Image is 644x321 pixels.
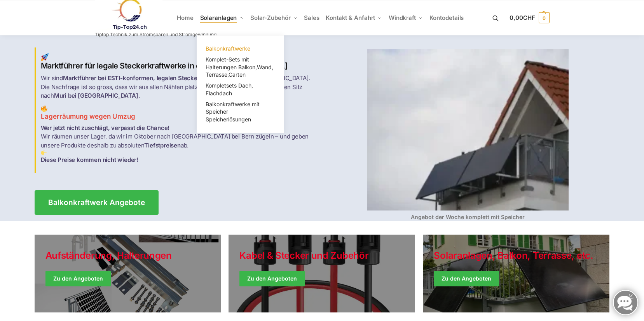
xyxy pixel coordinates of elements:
span: Balkonkraftwerke [206,45,250,52]
strong: Wer jetzt nicht zuschlägt, verpasst die Chance! [41,124,170,132]
img: Home 3 [41,150,47,156]
a: Winter Jackets [423,235,609,312]
a: Holiday Style [35,235,221,312]
span: 0,00 [510,14,535,21]
strong: Tiefstpreisen [144,142,180,149]
span: Balkonkraftwerk Angebote [48,199,145,206]
strong: Muri bei [GEOGRAPHIC_DATA] [54,92,138,99]
img: Home 4 [367,49,569,210]
a: Balkonkraftwerke mit Speicher Speicherlösungen [201,99,279,125]
a: Solar-Zubehör [247,0,301,35]
p: Tiptop Technik zum Stromsparen und Stromgewinnung [95,32,216,37]
span: Komplet-Sets mit Halterungen Balkon,Wand, Terrasse,Garten [206,56,273,78]
span: Solar-Zubehör [250,14,291,21]
span: Sales [304,14,319,21]
a: Solaranlagen [197,0,247,35]
a: Kompletsets Dach, Flachdach [201,80,279,99]
a: 0,00CHF 0 [510,6,549,30]
h3: Lagerräumung wegen Umzug [41,105,318,121]
span: Balkonkraftwerke mit Speicher Speicherlösungen [206,101,260,123]
strong: Angebot der Woche komplett mit Speicher [411,214,525,220]
img: Home 1 [41,53,49,61]
img: Home 2 [41,105,47,112]
a: Balkonkraftwerke [201,43,279,54]
a: Windkraft [386,0,426,35]
a: Balkonkraftwerk Angebote [35,190,159,215]
strong: Diese Preise kommen nicht wieder! [41,156,138,163]
span: Kontakt & Anfahrt [326,14,375,21]
a: Kontodetails [426,0,467,35]
span: 0 [539,12,550,23]
p: Wir räumen unser Lager, da wir im Oktober nach [GEOGRAPHIC_DATA] bei Bern zügeln – und geben unse... [41,124,318,165]
h2: Marktführer für legale Steckerkraftwerke in der [GEOGRAPHIC_DATA] [41,53,318,71]
span: Kompletsets Dach, Flachdach [206,82,253,96]
span: Solaranlagen [200,14,237,21]
span: Kontodetails [429,14,464,21]
span: Windkraft [389,14,416,21]
a: Kontakt & Anfahrt [323,0,386,35]
a: Komplet-Sets mit Halterungen Balkon,Wand, Terrasse,Garten [201,54,279,80]
a: Holiday Style [229,235,415,312]
strong: Marktführer bei ESTI-konformen, legalen Steckerkraftwerken [63,74,233,82]
span: CHF [523,14,535,21]
p: Wir sind in der [GEOGRAPHIC_DATA]. Die Nachfrage ist so gross, dass wir aus allen Nähten platzen ... [41,74,318,100]
a: Sales [301,0,323,35]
